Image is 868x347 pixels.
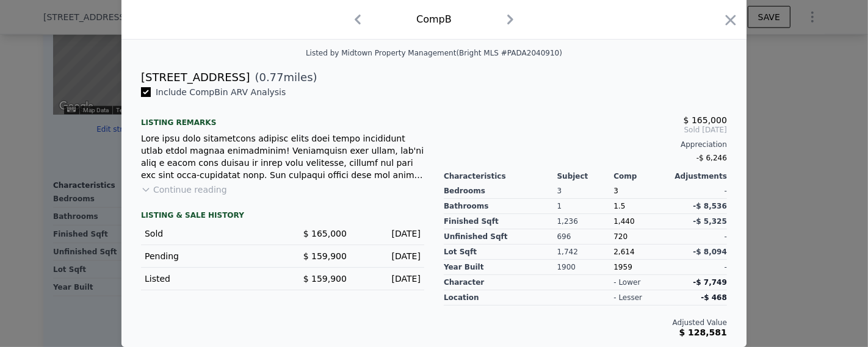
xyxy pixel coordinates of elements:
span: $ 128,581 [679,327,727,337]
span: 2,614 [613,248,634,256]
span: $ 159,900 [303,251,347,261]
div: Pending [145,250,273,262]
div: [DATE] [356,250,421,262]
div: 1,236 [557,214,614,229]
div: Listed by Midtown Property Management (Bright MLS #PADA2040910) [306,49,562,57]
div: Bathrooms [444,199,557,214]
div: Unfinished Sqft [444,229,557,245]
div: Lot Sqft [444,245,557,260]
span: $ 165,000 [684,115,727,125]
div: location [444,290,557,306]
div: 1959 [613,260,670,275]
div: Listing remarks [141,108,424,127]
div: LISTING & SALE HISTORY [141,210,424,223]
div: Characteristics [444,171,557,181]
div: 3 [557,184,614,199]
div: - lesser [613,293,642,302]
div: Appreciation [444,140,727,149]
span: -$ 6,246 [696,154,727,162]
span: 720 [613,232,627,241]
div: - [670,260,727,275]
span: -$ 8,094 [693,248,727,256]
div: 1 [557,199,614,214]
div: Sold [145,227,273,240]
span: Include Comp B in ARV Analysis [151,87,291,97]
div: 1,742 [557,245,614,260]
div: Adjusted Value [444,318,727,327]
div: - [670,229,727,245]
div: Year Built [444,260,557,275]
div: [STREET_ADDRESS] [141,69,250,86]
div: [DATE] [356,227,421,240]
div: Adjustments [670,171,727,181]
div: - [670,184,727,199]
span: Sold [DATE] [444,125,727,135]
span: -$ 8,536 [693,202,727,210]
div: 696 [557,229,614,245]
div: 1.5 [613,199,670,214]
span: ( miles) [250,69,317,86]
div: 1900 [557,260,614,275]
span: $ 165,000 [303,229,347,238]
div: - lower [613,277,640,287]
span: 1,440 [613,217,634,226]
div: [DATE] [356,273,421,285]
span: -$ 468 [701,293,727,302]
span: 0.77 [259,71,284,84]
div: Subject [557,171,614,181]
div: Bedrooms [444,184,557,199]
span: -$ 7,749 [693,278,727,287]
div: Comp [613,171,670,181]
span: 3 [613,187,618,195]
span: -$ 5,325 [693,217,727,226]
div: character [444,275,557,290]
div: Lore ipsu dolo sitametcons adipisc elits doei tempo incididunt utlab etdol magnaa enimadminim! Ve... [141,132,424,181]
div: Comp B [416,12,452,27]
div: Finished Sqft [444,214,557,229]
button: Continue reading [141,184,227,196]
div: Listed [145,273,273,285]
span: $ 159,900 [303,274,347,284]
